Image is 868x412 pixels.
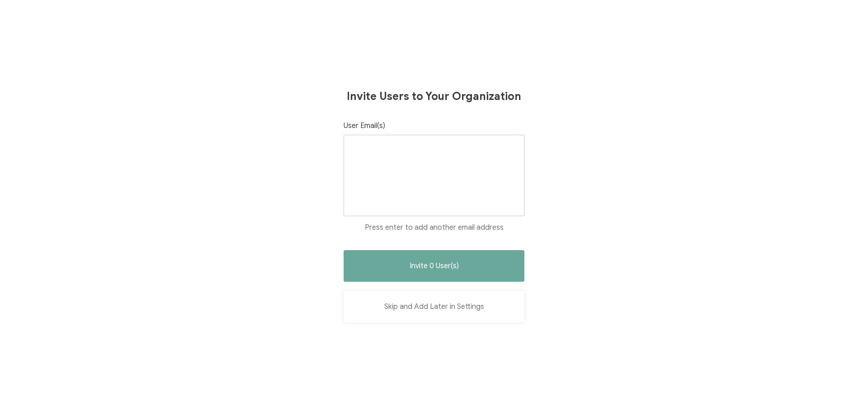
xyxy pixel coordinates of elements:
iframe: Chat Widget [823,369,868,412]
span: Press enter to add another email address [365,223,504,232]
button: Invite 0 User(s) [344,250,524,282]
h1: Invite Users to Your Organization [347,90,521,103]
span: User Email(s) [344,121,385,130]
button: Skip and Add Later in Settings [344,291,524,322]
span: Invite 0 User(s) [410,262,459,270]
